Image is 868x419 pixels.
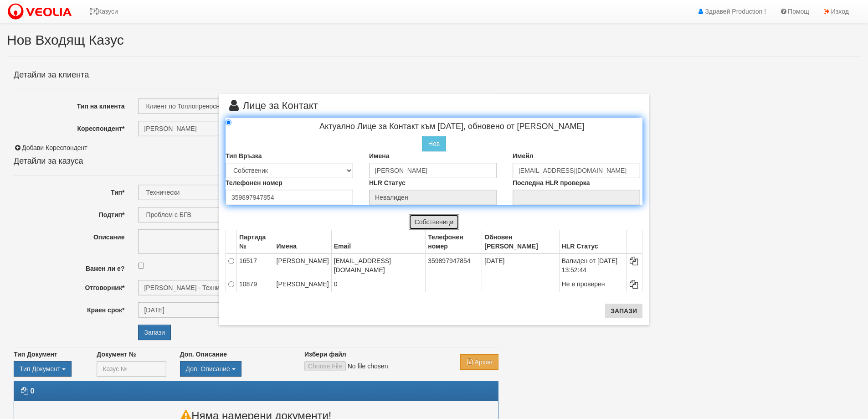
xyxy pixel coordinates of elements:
[559,230,626,253] th: HLR Статус
[513,163,640,178] input: Имейл
[482,230,559,253] th: Обновен [PERSON_NAME]
[369,163,497,178] input: Имена
[426,230,482,253] th: Телефонен номер
[226,151,262,160] label: Тип Връзка
[274,253,331,277] td: [PERSON_NAME]
[226,190,353,205] input: Телефонен номер
[369,178,406,187] label: HLR Статус
[513,178,590,187] label: Последна HLR проверка
[513,151,534,160] label: Имейл
[605,304,642,318] button: Запази
[274,230,331,253] th: Имена
[274,277,331,292] td: [PERSON_NAME]
[422,136,446,151] button: Нов
[237,277,274,292] td: 10879
[7,2,76,21] img: VeoliaLogo.png
[237,230,274,253] th: Партида №
[331,253,425,277] td: [EMAIL_ADDRESS][DOMAIN_NAME]
[237,253,274,277] td: 16517
[426,253,482,277] td: 359897947854
[482,253,559,277] td: [DATE]
[369,151,389,160] label: Имена
[226,101,318,118] span: Лице за Контакт
[331,277,425,292] td: 0
[559,277,626,292] td: Не е проверен
[226,178,282,187] label: Телефонен номер
[559,253,626,277] td: Валиден от [DATE] 13:52:44
[262,122,642,131] h4: Актуално Лице за Контакт към [DATE], обновено от [PERSON_NAME]
[409,214,460,230] button: Собственици
[331,230,425,253] th: Email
